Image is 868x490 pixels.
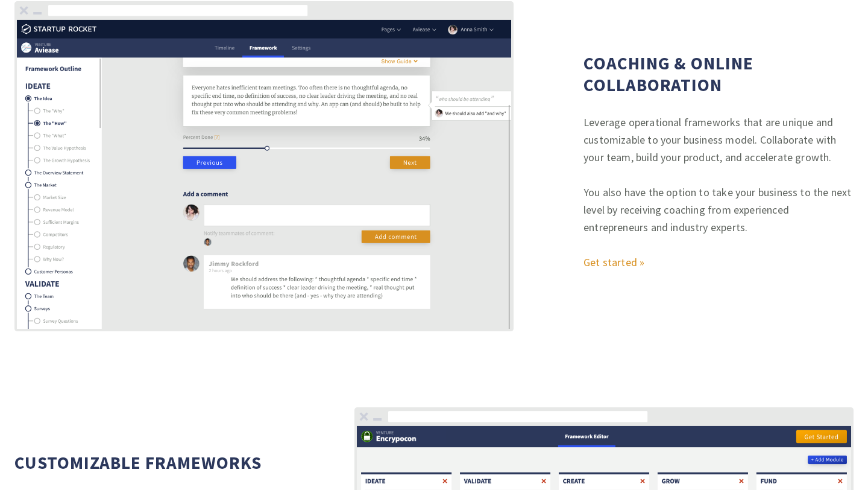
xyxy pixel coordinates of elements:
a: Get started » [583,255,644,269]
h2: Customizable Frameworks [14,452,285,474]
h2: Coaching & Online Collaboration [583,52,854,96]
img: Screenshot of product dashboard [14,1,514,331]
p: Leverage operational frameworks that are unique and customizable to your business model. Collabor... [583,113,854,166]
p: You also have the option to take your business to the next level by receiving coaching from exper... [583,183,854,236]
